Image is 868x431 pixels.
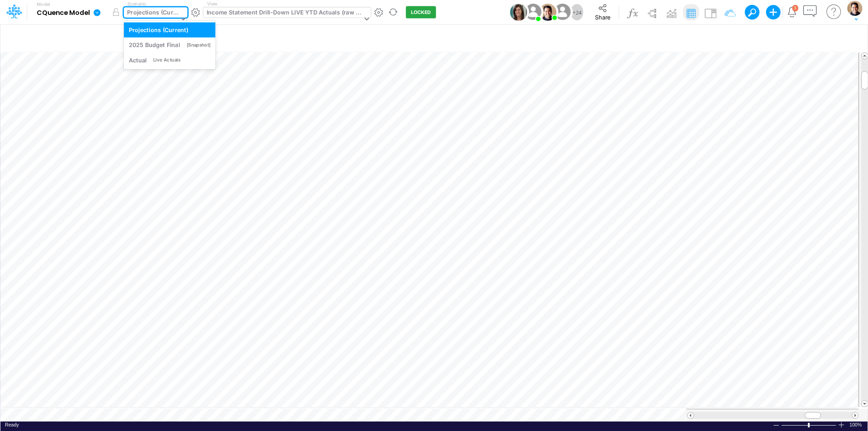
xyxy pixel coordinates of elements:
[808,423,810,427] div: Zoom
[129,25,188,34] div: Projections (Current)
[129,56,147,64] div: Actual
[153,57,180,63] div: Live Actuals
[595,14,610,20] span: Share
[539,4,557,21] img: User Image Icon
[406,6,436,19] button: LOCKED
[794,6,797,10] div: 3 unread items
[187,42,211,48] div: [Snapshot]
[37,9,90,17] b: CQuence Model
[8,28,671,47] input: Type a title here
[849,422,863,428] div: Zoom level
[37,2,50,7] label: Model
[5,422,19,427] span: Ready
[127,0,146,7] label: Scenario
[523,2,543,22] img: User Image Icon
[849,422,863,428] span: 100%
[552,2,573,22] img: User Image Icon
[510,4,527,21] img: User Image Icon
[5,422,19,428] div: In Ready mode
[207,8,362,19] div: Income Statement Drill-Down LIVE YTD Actuals (raw data)
[787,7,797,17] a: Notifications
[587,1,618,24] button: Share
[129,41,180,49] div: 2025 Budget Final
[127,8,178,19] div: Projections (Current)
[572,9,581,15] span: + 24
[207,0,217,7] label: View
[773,422,780,429] div: Zoom Out
[781,422,838,428] div: Zoom
[838,422,845,428] div: Zoom In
